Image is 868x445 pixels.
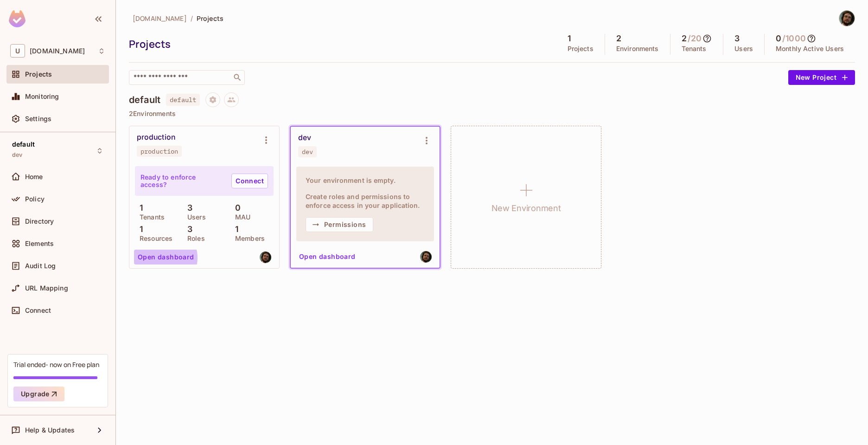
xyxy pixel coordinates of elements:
[230,213,250,221] p: MAU
[230,225,238,234] p: 1
[166,94,200,106] span: default
[197,14,223,23] span: Projects
[298,133,311,142] div: dev
[13,387,64,401] button: Upgrade
[25,115,51,123] span: Settings
[302,148,313,155] div: dev
[183,235,205,242] p: Roles
[25,240,54,247] span: Elements
[682,34,687,43] h5: 2
[688,34,702,43] h5: / 20
[568,45,594,52] p: Projects
[257,131,275,149] button: Environment settings
[776,34,781,43] h5: 0
[776,45,844,52] p: Monthly Active Users
[13,360,99,369] div: Trial ended- now on Free plan
[135,235,172,242] p: Resources
[183,225,192,234] p: 3
[135,203,143,213] p: 1
[129,37,552,51] div: Projects
[734,34,740,43] h5: 3
[25,218,54,225] span: Directory
[230,235,265,242] p: Members
[417,131,436,150] button: Environment settings
[230,203,241,213] p: 0
[140,148,178,155] div: production
[134,250,198,264] button: Open dashboard
[260,252,271,263] img: leandro.ramalho@unico.io
[10,44,25,58] span: U
[420,251,432,263] img: leandro.ramalho@unico.io
[129,110,855,117] p: 2 Environments
[306,176,425,185] h4: Your environment is empty.
[839,11,855,26] img: Leandro Nunes Ramalho
[135,213,165,221] p: Tenants
[568,34,571,43] h5: 1
[9,10,26,27] img: SReyMgAAAABJRU5ErkJggg==
[491,201,561,215] h1: New Environment
[782,34,806,43] h5: / 1000
[137,133,175,142] div: production
[135,225,143,234] p: 1
[682,45,707,52] p: Tenants
[25,284,68,292] span: URL Mapping
[183,203,192,213] p: 3
[205,97,220,106] span: Project settings
[25,93,59,100] span: Monitoring
[12,151,22,159] span: dev
[25,262,56,270] span: Audit Log
[25,173,43,181] span: Home
[133,14,187,23] span: [DOMAIN_NAME]
[616,45,659,52] p: Environments
[25,71,52,78] span: Projects
[734,45,753,52] p: Users
[129,94,160,105] h4: default
[12,141,35,148] span: default
[306,192,425,210] h4: Create roles and permissions to enforce access in your application.
[140,174,224,188] p: Ready to enforce access?
[25,195,45,203] span: Policy
[306,217,373,232] button: Permissions
[788,70,855,85] button: New Project
[25,307,51,314] span: Connect
[30,47,85,55] span: Workspace: unico.io
[25,426,75,434] span: Help & Updates
[231,174,268,188] a: Connect
[191,14,193,23] li: /
[616,34,621,43] h5: 2
[295,249,359,264] button: Open dashboard
[183,213,206,221] p: Users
